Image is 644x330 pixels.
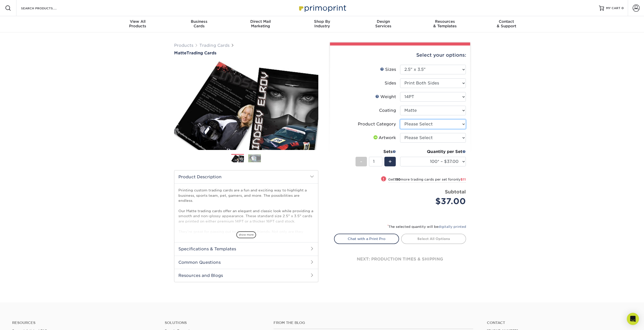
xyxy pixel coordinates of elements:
span: only [453,178,466,181]
div: Sides [385,80,396,86]
a: Select All Options [401,234,466,244]
div: & Support [476,19,537,28]
div: Product Category [358,121,396,127]
a: Direct MailMarketing [230,16,291,32]
div: Products [107,19,169,28]
div: Coating [379,107,396,114]
div: Artwork [372,135,396,141]
div: Industry [291,19,353,28]
img: Trading Cards 02 [248,154,261,162]
h1: Trading Cards [174,51,318,55]
img: Primoprint [297,3,347,13]
small: Get more trading cards per set for [388,178,466,183]
a: Shop ByIndustry [291,16,353,32]
span: 0 [621,6,624,10]
span: - [360,158,362,165]
small: The selected quantity will be [387,225,466,229]
strong: Subtotal [445,189,466,194]
a: DesignServices [353,16,414,32]
a: Trading Cards [199,43,230,48]
div: Select your options: [334,46,466,65]
h2: Specifications & Templates [174,242,318,255]
span: MY CART [606,6,620,10]
div: Open Intercom Messenger [627,313,639,325]
div: Weight [375,94,396,100]
a: BusinessCards [168,16,230,32]
a: View AllProducts [107,16,169,32]
span: $11 [461,178,466,181]
a: MatteTrading Cards [174,51,318,55]
div: Sizes [380,67,396,73]
img: Matte 01 [174,56,318,156]
a: Chat with a Print Pro [334,234,399,244]
h2: Product Description [174,170,318,183]
div: next: production times & shipping [334,244,466,274]
img: Trading Cards 01 [231,154,244,163]
span: View All [107,19,169,24]
input: SEARCH PRODUCTS..... [20,5,70,11]
h2: Common Questions [174,256,318,269]
div: Marketing [230,19,291,28]
span: Contact [476,19,537,24]
a: Products [174,43,193,48]
div: $37.00 [404,195,466,207]
div: Cards [168,19,230,28]
div: Services [353,19,414,28]
h4: Solutions [165,321,266,325]
span: Shop By [291,19,353,24]
h2: Resources and Blogs [174,269,318,282]
div: & Templates [414,19,476,28]
a: Resources& Templates [414,16,476,32]
span: show more [236,231,256,238]
h4: From the Blog [274,321,473,325]
span: + [388,158,392,165]
div: Sets [356,149,396,155]
a: Contact& Support [476,16,537,32]
div: Quantity per Set [400,149,466,155]
h4: Resources [12,321,157,325]
a: Contact [487,321,632,325]
span: Resources [414,19,476,24]
span: ! [383,177,384,182]
span: Design [353,19,414,24]
span: Business [168,19,230,24]
span: Direct Mail [230,19,291,24]
a: digitally printed [438,225,466,229]
span: Matte [174,51,186,55]
p: Printing custom trading cards are a fun and exciting way to highlight a business, sports team, pe... [178,188,314,255]
strong: 150 [394,178,401,181]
